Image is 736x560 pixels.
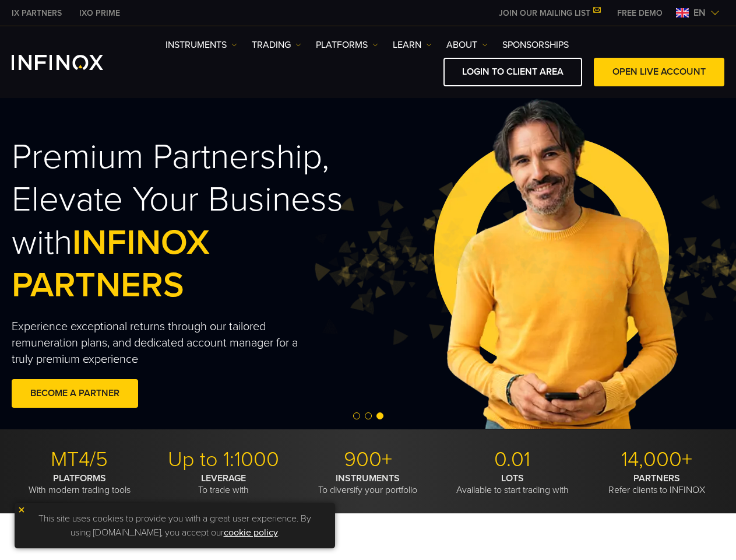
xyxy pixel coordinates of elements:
a: SPONSORSHIPS [502,38,569,52]
p: This site uses cookies to provide you with a great user experience. By using [DOMAIN_NAME], you a... [20,509,329,542]
h2: Premium Partnership, Elevate Your Business with [12,136,389,307]
p: With modern trading tools [12,473,147,496]
strong: LOTS [501,473,524,484]
p: Refer clients to INFINOX [589,473,724,496]
strong: PARTNERS [633,473,680,484]
p: 0.01 [445,447,580,473]
p: Available to start trading with [445,473,580,496]
p: 14,000+ [589,447,724,473]
strong: PLATFORMS [53,473,106,484]
strong: LEVERAGE [201,473,246,484]
p: MT4/5 [12,447,147,473]
a: LOGIN TO CLIENT AREA [443,58,582,86]
a: PLATFORMS [316,38,378,52]
p: 900+ [300,447,436,473]
span: Go to slide 1 [353,412,360,419]
a: TRADING [252,38,301,52]
a: INFINOX Logo [12,55,131,70]
img: yellow close icon [17,506,26,514]
a: INFINOX MENU [608,7,671,19]
a: ABOUT [446,38,488,52]
a: OPEN LIVE ACCOUNT [594,58,724,86]
span: en [689,6,710,20]
a: BECOME A PARTNER [12,379,138,408]
a: Learn [393,38,432,52]
p: To diversify your portfolio [300,473,436,496]
span: Go to slide 2 [365,412,372,419]
span: Go to slide 3 [376,412,383,419]
p: Up to 1:1000 [156,447,292,473]
a: cookie policy [224,527,278,538]
a: INFINOX [71,7,129,19]
a: Instruments [165,38,237,52]
p: Experience exceptional returns through our tailored remuneration plans, and dedicated account man... [12,318,314,367]
strong: INSTRUMENTS [336,473,400,484]
a: INFINOX [3,7,71,19]
span: INFINOX PARTNERS [12,222,210,306]
p: To trade with [156,473,292,496]
a: JOIN OUR MAILING LIST [490,8,608,18]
